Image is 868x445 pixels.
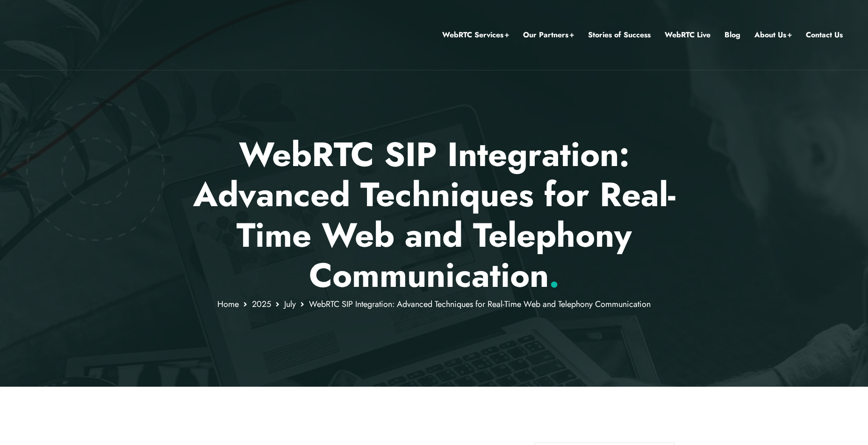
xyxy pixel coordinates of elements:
[806,29,843,41] a: Contact Us
[588,29,651,41] a: Stories of Success
[754,29,792,41] a: About Us
[309,298,651,310] span: WebRTC SIP Integration: Advanced Techniques for Real-Time Web and Telephony Communication
[442,29,509,41] a: WebRTC Services
[284,298,296,310] a: July
[665,29,710,41] a: WebRTC Live
[252,298,271,310] a: 2025
[549,251,560,299] span: .
[217,298,239,310] a: Home
[160,134,708,296] h1: WebRTC SIP Integration: Advanced Techniques for Real-Time Web and Telephony Communication
[523,29,574,41] a: Our Partners
[725,29,740,41] a: Blog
